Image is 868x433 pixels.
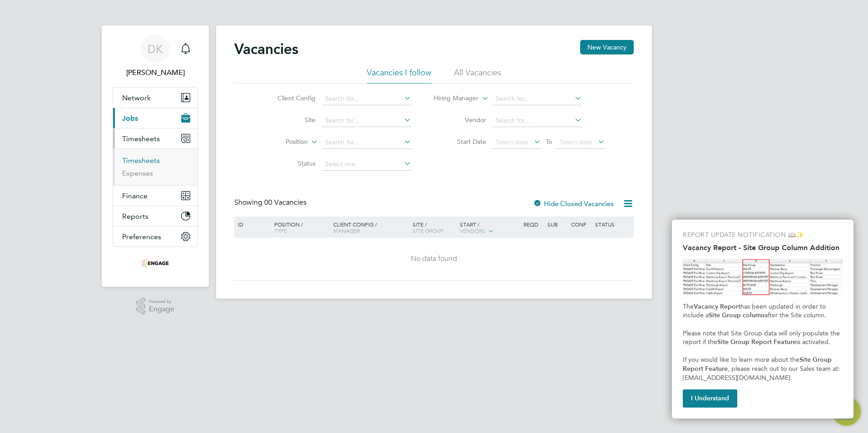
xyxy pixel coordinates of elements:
div: Sub [545,216,569,232]
img: footprintrecruitment-logo-retina.png [142,256,169,271]
div: Site / [410,216,458,238]
label: Position [256,138,308,147]
span: Network [122,93,151,102]
input: Select one [322,158,411,171]
span: Select date [496,138,528,146]
span: Finance [122,192,148,200]
a: Go to account details [113,34,198,78]
div: Vacancy Report - Site Group Column Addition [672,220,853,418]
span: 00 Vacancies [264,198,306,207]
span: has been updated in order to include a [683,303,828,320]
li: Vacancies I follow [367,67,431,84]
span: Select date [560,138,592,146]
label: Vendor [434,116,486,124]
span: Vendors [460,227,485,234]
span: Preferences [122,232,161,241]
p: REPORT UPDATE NOTIFICATION 📖✨ [683,231,843,240]
li: All Vacancies [454,67,501,84]
div: No data found [236,254,632,264]
a: Expenses [122,169,153,177]
input: Search for... [493,93,582,105]
span: Manager [333,227,360,234]
label: Status [263,159,316,167]
div: Client Config / [331,216,410,238]
span: Engage [149,305,174,313]
div: Position / [267,216,331,238]
span: Site Group [413,227,444,234]
h2: Vacancy Report - Site Group Column Addition [683,243,843,252]
span: after the Site column. [764,311,826,319]
span: Timesheets [122,134,160,143]
label: Hide Closed Vacancies [533,199,614,208]
span: If you would like to learn more about the [683,356,799,364]
span: Powered by [149,298,174,305]
a: Timesheets [122,156,160,165]
label: Hiring Manager [426,94,478,103]
div: Showing [234,198,308,207]
input: Search for... [493,114,582,127]
div: ID [236,216,267,232]
strong: Site Group column [709,311,764,319]
span: DK [148,43,163,55]
button: I Understand [683,389,737,408]
strong: Site Group Report Feature [717,338,796,346]
strong: Site Group Report Feature [683,356,833,373]
input: Search for... [322,114,411,127]
div: Reqd [521,216,545,232]
span: Reports [122,212,148,221]
span: Dawn Kennedy [113,67,198,78]
label: Site [263,116,316,124]
img: Site Group Column in Vacancy Report [683,259,843,295]
span: Jobs [122,114,138,123]
label: Start Date [434,138,486,146]
span: Please note that Site Group data will only populate the report if the [683,330,842,346]
span: , please reach out to our Sales team at: [EMAIL_ADDRESS][DOMAIN_NAME] [683,365,842,382]
div: Start / [458,216,521,239]
button: New Vacancy [580,40,634,54]
span: To [543,136,555,148]
nav: Main navigation [102,25,209,287]
span: is activated. [796,338,830,346]
div: Conf [569,216,592,232]
label: Client Config [263,94,316,102]
a: Go to home page [113,256,198,271]
span: The [683,303,694,310]
strong: Vacancy Report [694,303,740,310]
span: Type [274,227,287,234]
input: Search for... [322,93,411,105]
div: Status [593,216,632,232]
input: Search for... [322,136,411,149]
h2: Vacancies [234,40,298,58]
